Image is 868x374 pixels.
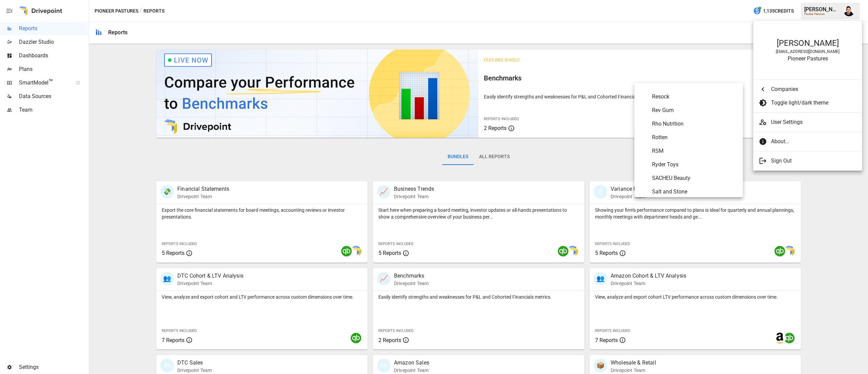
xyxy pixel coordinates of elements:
span: Companies [771,85,856,93]
span: Salt and Stone [652,188,737,196]
span: Rho Nutrition [652,120,737,128]
span: RSM [652,147,737,155]
div: [EMAIL_ADDRESS][DOMAIN_NAME] [760,49,855,54]
span: Resock [652,93,737,101]
span: Sign Out [771,157,856,165]
span: Toggle light/dark theme [771,99,856,107]
span: About... [771,137,856,146]
span: Rev Gum [652,106,737,114]
div: [PERSON_NAME] [760,38,855,48]
div: Pioneer Pastures [760,55,855,62]
span: Rotten [652,133,737,142]
span: User Settings [771,118,856,126]
span: Ryder Toys [652,161,737,169]
span: SACHEU Beauty [652,174,737,182]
